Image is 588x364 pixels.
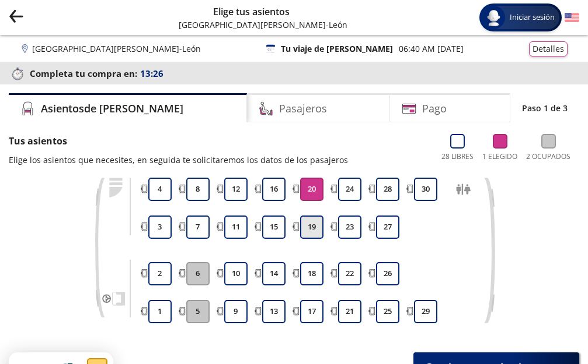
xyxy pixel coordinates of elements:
button: 15 [262,215,286,239]
button: 22 [338,262,361,285]
span: 13:26 [140,67,163,80]
p: 06:40 AM [DATE] [399,43,464,55]
button: 29 [414,300,437,323]
button: 13 [262,300,286,323]
button: 7 [186,215,210,239]
p: Elige tus asientos [179,5,325,19]
button: back [9,9,23,27]
p: [GEOGRAPHIC_DATA][PERSON_NAME] - León [179,19,325,31]
p: Paso 1 de 3 [522,102,568,114]
button: Detalles [529,41,568,56]
span: Iniciar sesión [505,12,559,23]
p: Tus asientos [9,134,348,148]
p: Elige los asientos que necesites, en seguida te solicitaremos los datos de los pasajeros [9,154,348,166]
h4: Pasajeros [279,101,327,116]
button: 6 [186,262,210,285]
button: 28 [376,178,399,201]
button: 8 [186,178,210,201]
button: 4 [148,178,172,201]
p: [GEOGRAPHIC_DATA][PERSON_NAME] - León [32,43,201,55]
button: 20 [300,178,323,201]
button: 25 [376,300,399,323]
button: 17 [300,300,323,323]
button: 27 [376,215,399,239]
button: 18 [300,262,323,285]
p: 28 Libres [441,151,474,162]
button: 14 [262,262,286,285]
button: 2 [148,262,172,285]
p: Tu viaje de [PERSON_NAME] [281,43,393,55]
button: 26 [376,262,399,285]
button: 30 [414,178,437,201]
h4: Pago [422,101,447,116]
button: 9 [224,300,248,323]
p: 2 Ocupados [526,151,570,162]
button: 23 [338,215,361,239]
h4: Asientos de [PERSON_NAME] [41,101,183,116]
button: 11 [224,215,248,239]
button: 24 [338,178,361,201]
button: 10 [224,262,248,285]
p: 1 Elegido [482,151,517,162]
button: 12 [224,178,248,201]
button: English [565,10,579,25]
button: 5 [186,300,210,323]
button: 1 [148,300,172,323]
p: Completa tu compra en : [9,65,579,82]
button: 16 [262,178,286,201]
button: 19 [300,215,323,239]
button: 3 [148,215,172,239]
button: 21 [338,300,361,323]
